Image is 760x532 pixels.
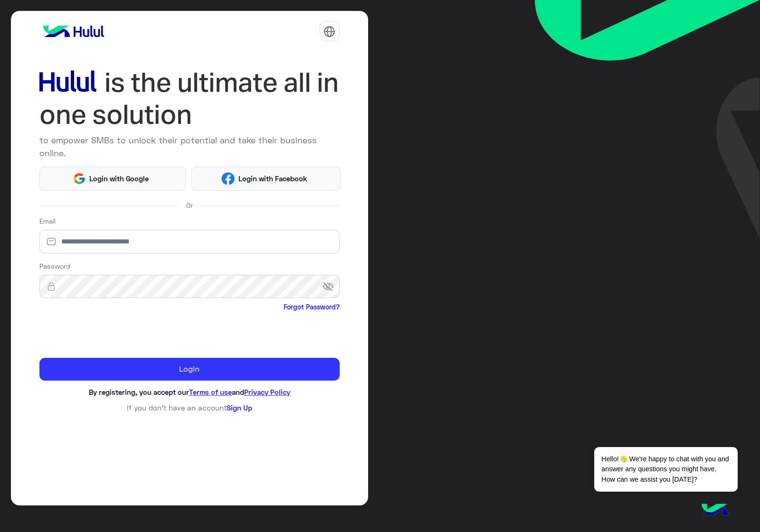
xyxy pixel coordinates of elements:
img: logo [39,22,108,41]
a: Sign Up [227,403,252,412]
img: Google [73,172,86,186]
p: to empower SMBs to unlock their potential and take their business online. [39,134,340,159]
img: hulul-logo.png [698,494,731,527]
img: tab [323,26,335,37]
img: lock [39,282,63,291]
h6: If you don’t have an account [39,403,340,412]
label: Email [39,216,56,226]
button: Login [39,358,340,381]
img: hululLoginTitle_EN.svg [39,66,340,131]
span: and [232,388,244,396]
span: visibility_off [323,278,340,295]
img: email [39,237,63,246]
label: Password [39,261,70,271]
iframe: reCAPTCHA [39,314,184,351]
a: Terms of use [189,388,232,396]
span: Hello!👋 We're happy to chat with you and answer any questions you might have. How can we assist y... [594,447,737,492]
a: Forgot Password? [284,302,340,312]
span: Login with Facebook [235,173,311,184]
span: By registering, you accept our [89,388,189,396]
button: Login with Google [39,167,186,191]
span: Login with Google [86,173,152,184]
button: Login with Facebook [191,167,341,191]
img: Facebook [221,172,235,186]
a: Privacy Policy [244,388,290,396]
span: Or [186,200,193,210]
